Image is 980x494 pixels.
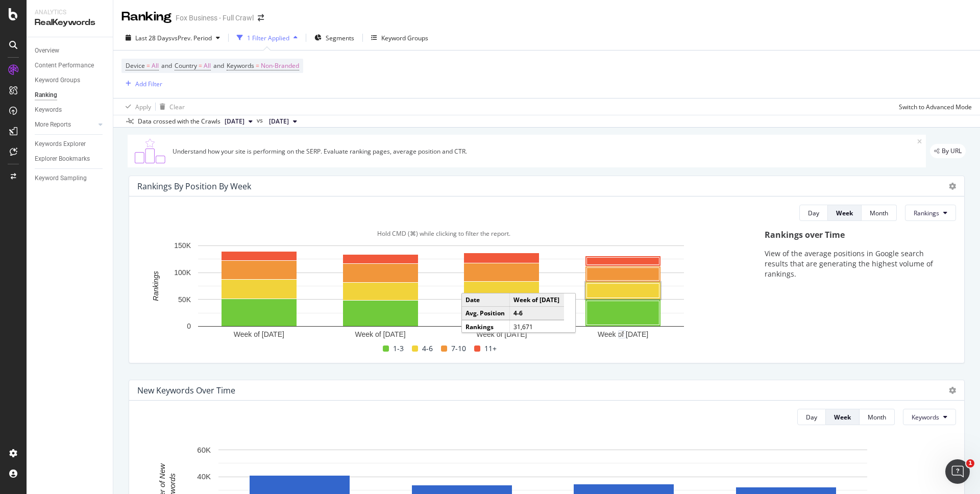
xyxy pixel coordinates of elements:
text: 50K [178,295,191,304]
div: Week [834,413,851,422]
div: Data crossed with the Crawls [138,117,220,126]
text: 100K [174,268,191,277]
div: Overview [35,45,59,56]
p: View of the average positions in Google search results that are generating the highest volume of ... [765,249,946,279]
button: [DATE] [220,115,257,128]
a: Keywords [35,105,106,115]
iframe: Intercom live chat [945,459,970,484]
text: Week of [DATE] [355,330,406,338]
a: Keyword Groups [35,75,106,86]
button: Keywords [903,409,956,425]
span: Keywords [227,61,254,70]
div: Apply [135,103,151,111]
button: Keyword Groups [367,30,432,46]
span: Keywords [912,413,939,422]
a: More Reports [35,119,95,130]
span: vs [257,116,265,125]
button: Week [828,205,862,221]
text: 150K [174,242,191,250]
button: Apply [121,98,151,115]
div: Fox Business - Full Crawl [176,13,254,23]
div: Month [868,413,886,422]
div: plus [618,330,626,338]
div: Rankings over Time [765,229,946,241]
button: Add Filter [121,78,162,90]
div: Ranking [121,8,171,26]
text: Week of [DATE] [234,330,284,338]
a: Explorer Bookmarks [35,154,106,164]
div: Understand how your site is performing on the SERP. Evaluate ranking pages, average position and ... [173,147,917,156]
button: Month [860,409,895,425]
div: Analytics [35,8,105,17]
text: 40K [197,473,211,481]
span: and [213,61,224,70]
div: Clear [169,103,185,111]
div: Explorer Bookmarks [35,154,90,164]
span: = [199,61,202,70]
span: By URL [942,148,962,154]
span: 4-6 [422,342,433,355]
span: 7-10 [451,342,466,355]
span: 2025 Sep. 12th [269,117,289,126]
div: Day [808,209,819,217]
button: Day [797,409,826,425]
text: Week of [DATE] [476,330,527,338]
span: = [146,61,150,70]
div: Month [870,209,888,217]
span: = [256,61,259,70]
span: All [152,59,159,73]
span: and [161,61,172,70]
div: Content Performance [35,60,94,71]
div: Keywords Explorer [35,139,86,150]
span: Rankings [914,209,939,217]
div: Keyword Sampling [35,173,87,184]
div: Day [806,413,817,422]
div: Switch to Advanced Mode [899,103,972,111]
div: New Keywords Over Time [137,385,235,396]
a: Keyword Sampling [35,173,106,184]
div: More Reports [35,119,71,130]
text: Rankings [152,271,160,301]
div: Week [836,209,853,217]
button: Clear [156,98,185,115]
button: [DATE] [265,115,301,128]
div: Keyword Groups [35,75,80,86]
img: C0S+odjvPe+dCwPhcw0W2jU4KOcefU0IcxbkVEfgJ6Ft4vBgsVVQAAAABJRU5ErkJggg== [132,139,168,163]
div: Ranking [35,90,57,101]
div: legacy label [930,144,966,158]
span: 11+ [484,342,497,355]
div: RealKeywords [35,17,105,29]
button: Segments [310,30,358,46]
span: Segments [326,34,354,42]
a: Ranking [35,90,106,101]
span: Last 28 Days [135,34,171,42]
div: arrow-right-arrow-left [258,14,264,21]
div: Rankings By Position By Week [137,181,251,191]
div: 1 Filter Applied [247,34,289,42]
button: Month [862,205,897,221]
span: 2025 Oct. 10th [225,117,244,126]
div: Keywords [35,105,62,115]
span: Country [175,61,197,70]
span: 1 [966,459,974,467]
span: vs Prev. Period [171,34,212,42]
div: Hold CMD (⌘) while clicking to filter the report. [137,229,750,238]
span: All [204,59,211,73]
button: Switch to Advanced Mode [895,98,972,115]
text: 0 [187,323,191,331]
a: Content Performance [35,60,106,71]
a: Overview [35,45,106,56]
span: Device [126,61,145,70]
text: 60K [197,446,211,454]
div: Add Filter [135,80,162,88]
a: Keywords Explorer [35,139,106,150]
button: Rankings [905,205,956,221]
div: Keyword Groups [381,34,428,42]
text: Week of [DATE] [598,330,648,338]
span: 1-3 [393,342,404,355]
svg: A chart. [137,240,745,342]
button: Day [799,205,828,221]
span: Non-Branded [261,59,299,73]
button: 1 Filter Applied [233,30,302,46]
